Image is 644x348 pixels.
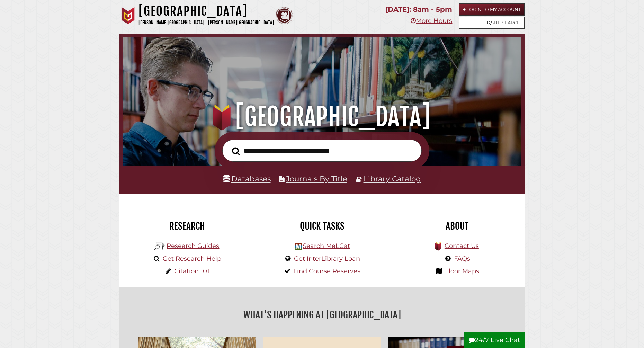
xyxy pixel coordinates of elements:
[138,3,274,19] h1: [GEOGRAPHIC_DATA]
[459,3,525,16] a: Login to My Account
[229,145,243,158] button: Search
[293,267,360,275] a: Find Course Reserves
[133,101,511,132] h1: [GEOGRAPHIC_DATA]
[174,267,209,275] a: Citation 101
[223,174,271,183] a: Databases
[125,220,249,232] h2: Research
[385,3,452,16] p: [DATE]: 8am - 5pm
[125,307,519,323] h2: What's Happening at [GEOGRAPHIC_DATA]
[395,220,519,232] h2: About
[294,255,360,262] a: Get InterLibrary Loan
[411,17,452,25] a: More Hours
[276,7,293,24] img: Calvin Theological Seminary
[295,243,302,250] img: Hekman Library Logo
[138,19,274,27] p: [PERSON_NAME][GEOGRAPHIC_DATA] | [PERSON_NAME][GEOGRAPHIC_DATA]
[260,220,384,232] h2: Quick Tasks
[286,174,347,183] a: Journals By Title
[163,255,221,262] a: Get Research Help
[445,267,479,275] a: Floor Maps
[364,174,421,183] a: Library Catalog
[303,242,350,250] a: Search MeLCat
[445,242,479,250] a: Contact Us
[454,255,470,262] a: FAQs
[232,147,240,155] i: Search
[119,7,137,24] img: Calvin University
[167,242,219,250] a: Research Guides
[459,17,525,29] a: Site Search
[154,241,165,252] img: Hekman Library Logo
